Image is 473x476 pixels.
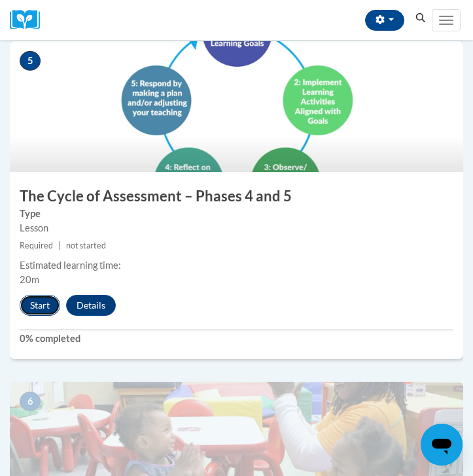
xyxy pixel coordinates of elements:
[365,10,404,31] button: Account Settings
[421,424,463,466] iframe: Button to launch messaging window
[20,258,453,273] div: Estimated learning time:
[20,241,53,250] span: Required
[411,10,430,26] button: Search
[20,221,453,235] div: Lesson
[66,241,106,250] span: not started
[20,274,39,285] span: 20m
[20,331,453,346] label: 0% completed
[20,51,41,71] span: 5
[10,186,463,207] h3: The Cycle of Assessment – Phases 4 and 5
[10,10,49,30] img: Logo brand
[20,295,60,316] button: Start
[66,295,116,316] button: Details
[58,241,61,250] span: |
[20,207,453,221] label: Type
[10,41,463,172] img: Course Image
[10,10,49,30] a: Cox Campus
[20,392,41,411] span: 6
